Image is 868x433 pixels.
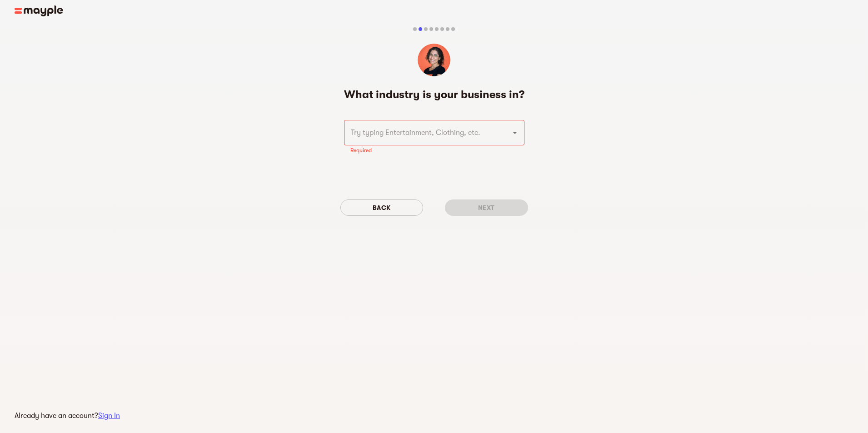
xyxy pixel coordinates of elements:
[348,124,495,141] input: Try typing Entertainment, Clothing, etc.
[348,202,416,213] span: Back
[418,44,450,76] img: Rakefet
[344,87,524,102] h5: What industry is your business in?
[98,412,120,420] a: Sign In
[350,147,518,154] p: Required
[15,5,63,16] img: Main logo
[15,410,120,421] p: Already have an account?
[340,199,424,216] button: Back
[509,126,521,139] button: Open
